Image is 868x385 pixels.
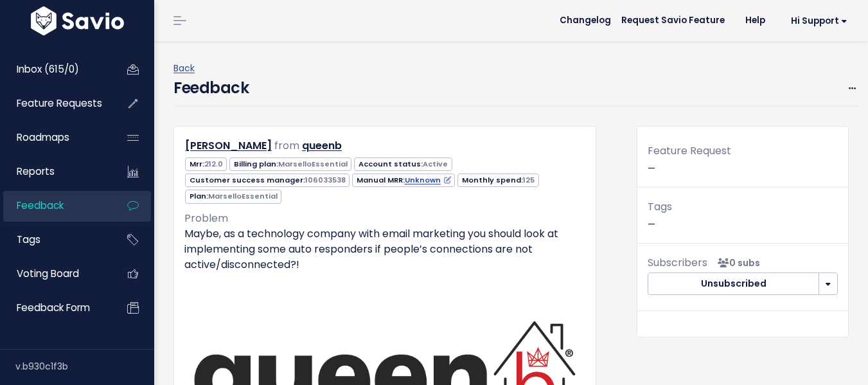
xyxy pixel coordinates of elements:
span: Changelog [560,16,611,25]
span: Customer success manager: [185,174,350,187]
span: Reports [17,165,55,178]
a: Feature Requests [3,89,107,118]
span: Active [423,159,448,169]
span: 212.0 [204,159,223,169]
p: Maybe, as a technology company with email marketing you should look at implementing some auto res... [184,226,585,273]
span: Tags [648,199,672,214]
a: Reports [3,157,107,186]
a: Hi Support [775,11,858,31]
span: Billing plan: [229,157,351,171]
span: Monthly spend: [457,174,538,187]
span: Voting Board [17,267,79,280]
span: Account status: [354,157,452,171]
button: Unsubscribed [648,273,820,296]
p: — [648,198,838,233]
span: Tags [17,233,40,246]
span: 106033538 [305,175,346,185]
a: Feedback [3,191,107,220]
a: Back [173,62,195,75]
span: Feedback form [17,301,90,314]
h4: Feedback [173,76,249,100]
span: from [274,138,299,153]
span: 125 [523,175,535,185]
img: logo-white.9d6f32f41409.svg [28,6,127,35]
span: Hi Support [791,16,847,26]
span: Plan: [185,190,281,203]
a: Voting Board [3,259,107,289]
span: Problem [184,211,228,226]
a: queenb [302,138,342,153]
a: Tags [3,225,107,255]
span: Feedback [17,199,64,212]
a: [PERSON_NAME] [185,138,272,153]
a: Inbox (615/0) [3,55,107,84]
span: Feature Requests [17,96,102,110]
span: MarselloEssential [278,159,348,169]
div: — [637,142,848,188]
span: Manual MRR: [352,174,455,187]
span: Mrr: [185,157,227,171]
a: Unknown [405,175,451,185]
a: Feedback form [3,293,107,323]
a: Help [735,11,775,30]
a: Roadmaps [3,123,107,152]
span: Feature Request [648,143,731,158]
a: Request Savio Feature [611,11,735,30]
span: MarselloEssential [208,191,278,201]
span: Roadmaps [17,130,69,144]
span: Inbox (615/0) [17,62,79,76]
span: <p><strong>Subscribers</strong><br><br> No subscribers yet<br> </p> [713,256,760,269]
span: Subscribers [648,255,707,270]
div: v.b930c1f3b [15,350,154,383]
